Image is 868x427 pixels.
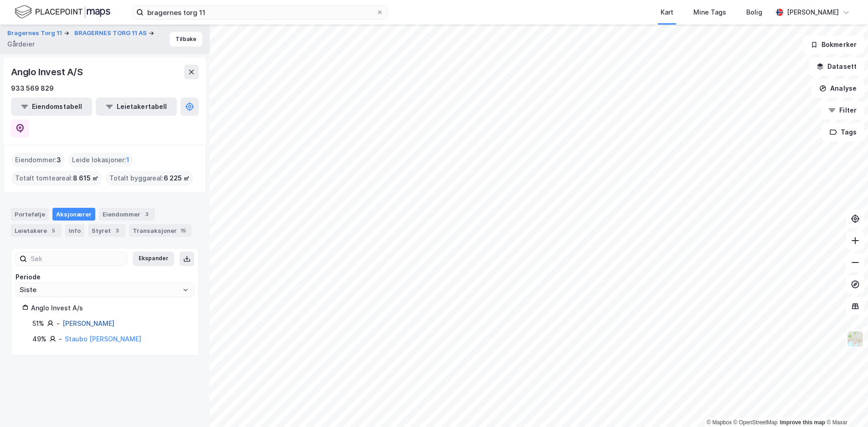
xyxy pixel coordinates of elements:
button: Open [182,286,189,293]
button: Filter [821,101,864,119]
div: Transaksjoner [129,224,191,237]
a: Mapbox [707,419,732,426]
a: OpenStreetMap [734,419,778,426]
button: Bragernes Torg 11 [7,29,64,38]
div: Periode [15,272,194,283]
div: 3 [142,210,151,219]
input: ClearOpen [16,283,194,297]
div: 933 569 829 [11,83,54,94]
button: BRAGERNES TORG 11 AS [74,29,149,38]
div: [PERSON_NAME] [787,7,839,18]
div: Totalt tomteareal : [11,171,102,185]
div: Totalt byggareal : [106,171,193,185]
div: 5 [49,226,58,235]
img: logo.f888ab2527a4732fd821a326f86c7f29.svg [15,4,110,20]
div: 15 [179,226,188,235]
div: Info [65,224,84,237]
span: 8 615 ㎡ [73,173,98,184]
div: 51% [32,318,44,329]
div: - [59,334,62,345]
div: Anglo Invest A/s [31,303,187,314]
div: Eiendommer : [11,153,65,167]
button: Bokmerker [803,36,864,54]
span: 1 [126,154,129,165]
div: Kart [661,7,673,18]
div: Mine Tags [693,7,726,18]
div: Anglo Invest A/S [11,65,85,79]
button: Eiendomstabell [11,98,92,116]
div: Leietakere [11,224,62,237]
div: Bolig [746,7,762,18]
a: Staubo [PERSON_NAME] [65,335,141,343]
input: Søk på adresse, matrikkel, gårdeiere, leietakere eller personer [144,5,376,19]
div: 3 [113,226,122,235]
button: Leietakertabell [96,98,177,116]
button: Ekspander [133,252,174,266]
a: [PERSON_NAME] [62,319,114,327]
iframe: Chat Widget [822,383,868,427]
a: Improve this map [780,419,825,426]
button: Analyse [811,79,864,98]
div: Eiendommer [99,208,155,221]
div: Portefølje [11,208,49,221]
button: Datasett [809,57,864,76]
button: Tilbake [170,32,202,46]
div: Leide lokasjoner : [68,153,133,167]
img: Z [847,330,864,348]
span: 3 [57,154,61,165]
div: 49% [32,334,46,345]
div: Aksjonærer [52,208,95,221]
input: Søk [27,252,127,266]
div: - [57,318,60,329]
div: Styret [88,224,125,237]
button: Tags [822,123,864,141]
div: Gårdeier [7,39,35,50]
span: 6 225 ㎡ [164,173,190,184]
